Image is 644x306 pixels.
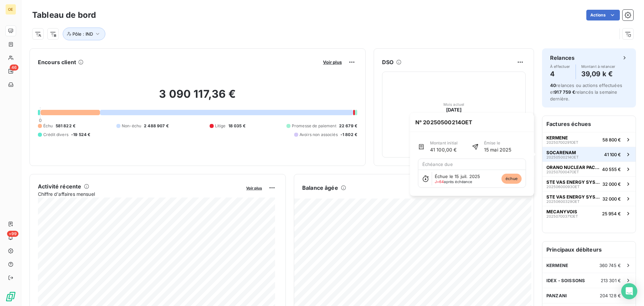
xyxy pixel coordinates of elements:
[484,140,512,146] span: Émise le
[300,132,338,138] span: Avoirs non associés
[443,102,465,106] span: Mois actuel
[546,150,576,155] span: SOCARENAM
[542,116,636,132] h6: Factures échues
[546,194,600,200] span: STE VAS ENERGY SYSTEMS GmbH
[38,182,81,190] h6: Activité récente
[546,263,568,268] span: KERMENE
[621,283,637,299] div: Open Intercom Messenger
[10,64,18,71] span: 46
[542,206,636,221] button: MECANYVOIS20250700371OET25 954 €
[542,162,636,176] button: ORANO NUCLEAR PACKAGES AND SER20250700047OET40 555 €
[581,64,615,69] span: Montant à relancer
[602,137,621,142] span: 58 800 €
[581,69,615,79] h4: 39,09 k €
[602,196,621,202] span: 32 000 €
[38,87,357,107] h2: 3 090 117,36 €
[546,155,579,159] span: 20250500214OET
[602,211,621,216] span: 25 954 €
[321,59,344,65] button: Voir plus
[546,140,578,144] span: 20250700291OET
[5,291,16,302] img: Logo LeanPay
[542,242,636,258] h6: Principaux débiteurs
[430,146,458,153] span: 41 100,00 €
[604,152,621,157] span: 41 100 €
[546,293,567,298] span: PANZANI
[546,185,580,189] span: 20250600093OET
[340,132,357,138] span: -1 802 €
[601,278,621,283] span: 213 301 €
[586,10,620,20] button: Actions
[446,106,462,113] span: [DATE]
[244,185,264,191] button: Voir plus
[602,167,621,172] span: 40 555 €
[302,184,338,192] h6: Balance âgée
[215,123,226,129] span: Litige
[546,165,599,170] span: ORANO NUCLEAR PACKAGES AND SER
[546,135,568,140] span: KERMENE
[484,146,512,153] span: 15 mai 2025
[410,113,478,132] span: N° 20250500214OET
[435,179,444,184] span: J+64
[550,64,570,69] span: À effectuer
[542,132,636,147] button: KERMENE20250700291OET58 800 €
[144,123,169,129] span: 2 488 907 €
[602,181,621,187] span: 32 000 €
[542,176,636,191] button: STE VAS ENERGY SYSTEMS GmbH20250600093OET32 000 €
[599,263,621,268] span: 360 745 €
[63,28,105,40] button: Pôle : IND
[550,83,622,101] span: relances ou actions effectuées et relancés la semaine dernière.
[122,123,141,129] span: Non-échu
[546,209,577,214] span: MECANYVOIS
[435,174,480,179] span: Échue le 15 juil. 2025
[542,147,636,162] button: SOCARENAM20250500214OET41 100 €
[546,214,578,218] span: 20250700371OET
[435,180,472,184] span: après échéance
[542,191,636,206] button: STE VAS ENERGY SYSTEMS GmbH20250600329OET32 000 €
[554,89,575,95] span: 917 759 €
[56,123,75,129] span: 581 822 €
[292,123,336,129] span: Promesse de paiement
[246,186,262,190] span: Voir plus
[422,162,453,167] span: Échéance due
[501,174,522,184] span: échue
[71,132,90,138] span: -19 524 €
[38,58,76,66] h6: Encours client
[323,59,342,65] span: Voir plus
[339,123,357,129] span: 22 679 €
[600,293,621,298] span: 204 128 €
[43,123,53,129] span: Échu
[550,83,556,88] span: 40
[72,31,93,37] span: Pôle : IND
[32,9,96,21] h3: Tableau de bord
[39,118,42,123] span: 0
[546,170,579,174] span: 20250700047OET
[7,231,18,237] span: +99
[38,190,241,198] span: Chiffre d'affaires mensuel
[550,54,575,62] h6: Relances
[382,58,393,66] h6: DSO
[546,179,600,185] span: STE VAS ENERGY SYSTEMS GmbH
[43,132,68,138] span: Crédit divers
[228,123,246,129] span: 18 035 €
[546,278,585,283] span: IDEX - SOISSONS
[550,69,570,79] h4: 4
[430,140,458,146] span: Montant initial
[5,4,16,15] div: OE
[546,200,580,204] span: 20250600329OET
